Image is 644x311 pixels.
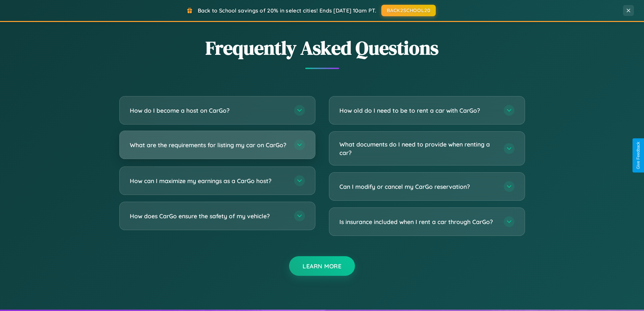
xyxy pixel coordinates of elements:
[198,7,376,14] span: Back to School savings of 20% in select cities! Ends [DATE] 10am PT.
[339,182,497,191] h3: Can I modify or cancel my CarGo reservation?
[130,141,287,149] h3: What are the requirements for listing my car on CarGo?
[339,218,497,226] h3: Is insurance included when I rent a car through CarGo?
[636,142,641,169] div: Give Feedback
[289,256,355,276] button: Learn More
[381,5,436,16] button: BACK2SCHOOL20
[130,106,287,115] h3: How do I become a host on CarGo?
[339,106,497,115] h3: How old do I need to be to rent a car with CarGo?
[119,35,525,61] h2: Frequently Asked Questions
[130,177,287,185] h3: How can I maximize my earnings as a CarGo host?
[130,212,287,220] h3: How does CarGo ensure the safety of my vehicle?
[339,140,497,157] h3: What documents do I need to provide when renting a car?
